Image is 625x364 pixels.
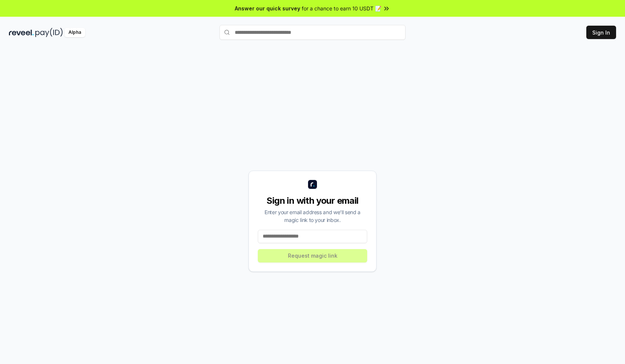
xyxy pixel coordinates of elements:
[308,180,317,189] img: logo_small
[302,4,381,12] span: for a chance to earn 10 USDT 📝
[586,26,616,39] button: Sign In
[9,28,34,37] img: reveel_dark
[258,208,367,224] div: Enter your email address and we’ll send a magic link to your inbox.
[64,28,85,37] div: Alpha
[35,28,63,37] img: pay_id
[235,4,300,12] span: Answer our quick survey
[258,195,367,207] div: Sign in with your email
